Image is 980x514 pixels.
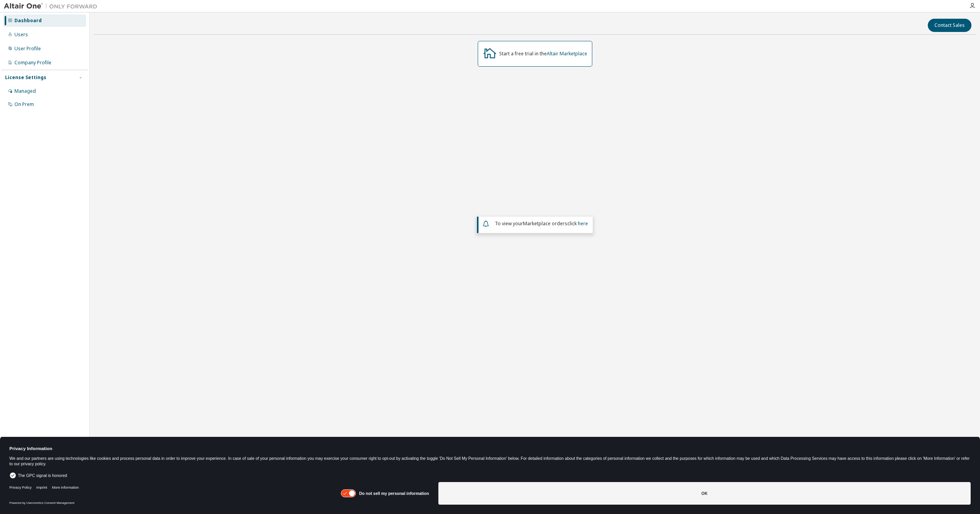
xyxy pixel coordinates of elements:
[5,74,46,81] div: License Settings
[4,2,101,10] img: Altair One
[523,220,567,227] em: Marketplace orders
[14,101,34,108] div: On Prem
[14,46,41,52] div: User Profile
[578,220,588,227] a: here
[14,18,42,24] div: Dashboard
[495,220,588,227] span: To view your click
[928,19,971,32] button: Contact Sales
[14,60,51,66] div: Company Profile
[499,51,587,57] div: Start a free trial in the
[547,50,587,57] a: Altair Marketplace
[14,32,28,38] div: Users
[14,88,36,94] div: Managed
